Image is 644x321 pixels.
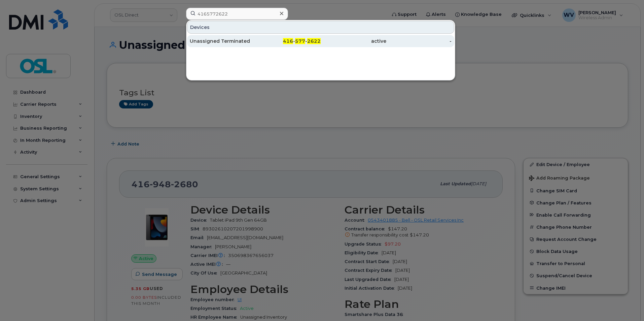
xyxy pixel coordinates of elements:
[255,38,321,44] div: - -
[187,21,454,34] div: Devices
[187,35,454,47] a: Unassigned Terminated416-577-2622active-
[283,38,293,44] span: 416
[190,38,255,44] div: Unassigned Terminated
[386,38,452,44] div: -
[307,38,321,44] span: 2622
[321,38,386,44] div: active
[295,38,305,44] span: 577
